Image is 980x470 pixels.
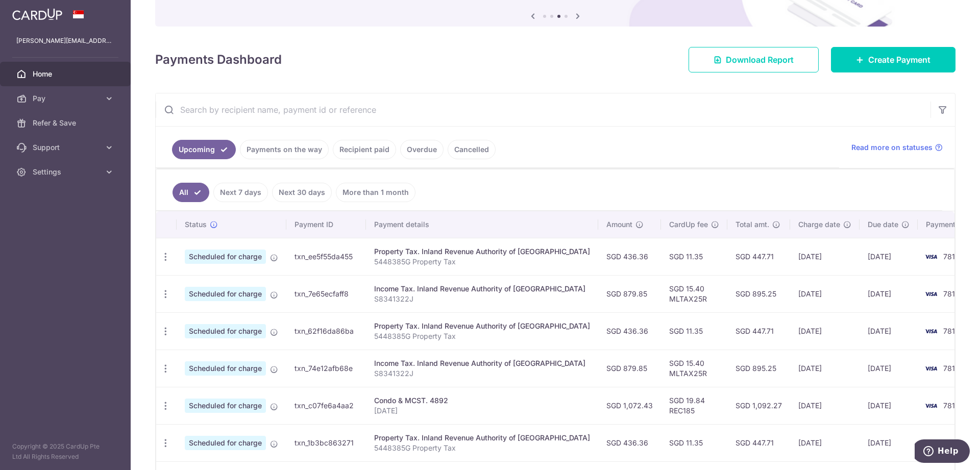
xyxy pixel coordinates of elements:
[374,406,590,416] p: [DATE]
[790,238,860,275] td: [DATE]
[860,387,918,424] td: [DATE]
[868,54,930,66] span: Create Payment
[286,387,366,424] td: txn_c07fe6a4aa2
[286,275,366,312] td: txn_7e65ecfaff8
[831,47,955,72] a: Create Payment
[185,324,266,338] span: Scheduled for charge
[374,395,590,406] div: Condo & MCST. 4892
[33,93,100,104] span: Pay
[336,183,415,202] a: More than 1 month
[860,312,918,350] td: [DATE]
[598,275,661,312] td: SGD 879.85
[185,287,266,301] span: Scheduled for charge
[333,140,396,159] a: Recipient paid
[374,433,590,443] div: Property Tax. Inland Revenue Authority of [GEOGRAPHIC_DATA]
[374,294,590,304] p: S8341322J
[213,183,268,202] a: Next 7 days
[374,443,590,453] p: 5448385G Property Tax
[736,219,769,230] span: Total amt.
[727,350,790,387] td: SGD 895.25
[943,252,960,261] span: 7816
[185,250,266,264] span: Scheduled for charge
[16,36,114,46] p: [PERSON_NAME][EMAIL_ADDRESS][DOMAIN_NAME]
[943,327,960,335] span: 7816
[921,251,941,263] img: Bank Card
[921,437,941,449] img: Bank Card
[598,238,661,275] td: SGD 436.36
[374,257,590,267] p: 5448385G Property Tax
[374,331,590,341] p: 5448385G Property Tax
[12,8,62,20] img: CardUp
[286,350,366,387] td: txn_74e12afb68e
[661,312,727,350] td: SGD 11.35
[374,368,590,379] p: S8341322J
[860,350,918,387] td: [DATE]
[374,321,590,331] div: Property Tax. Inland Revenue Authority of [GEOGRAPHIC_DATA]
[272,183,332,202] a: Next 30 days
[598,350,661,387] td: SGD 879.85
[868,219,898,230] span: Due date
[155,51,282,69] h4: Payments Dashboard
[943,289,960,298] span: 7816
[943,364,960,373] span: 7816
[726,54,794,66] span: Download Report
[366,211,598,238] th: Payment details
[33,69,100,79] span: Home
[240,140,329,159] a: Payments on the way
[661,238,727,275] td: SGD 11.35
[689,47,819,72] a: Download Report
[921,325,941,337] img: Bank Card
[790,424,860,461] td: [DATE]
[400,140,444,159] a: Overdue
[286,424,366,461] td: txn_1b3bc863271
[943,438,960,447] span: 7816
[661,350,727,387] td: SGD 15.40 MLTAX25R
[185,361,266,376] span: Scheduled for charge
[798,219,840,230] span: Charge date
[661,275,727,312] td: SGD 15.40 MLTAX25R
[921,288,941,300] img: Bank Card
[286,312,366,350] td: txn_62f16da86ba
[185,436,266,450] span: Scheduled for charge
[851,142,933,153] span: Read more on statuses
[172,140,236,159] a: Upcoming
[790,350,860,387] td: [DATE]
[598,387,661,424] td: SGD 1,072.43
[606,219,632,230] span: Amount
[156,93,930,126] input: Search by recipient name, payment id or reference
[915,439,970,465] iframe: Opens a widget where you can find more information
[921,362,941,375] img: Bank Card
[185,219,207,230] span: Status
[860,424,918,461] td: [DATE]
[33,142,100,153] span: Support
[598,312,661,350] td: SGD 436.36
[661,424,727,461] td: SGD 11.35
[598,424,661,461] td: SGD 436.36
[921,400,941,412] img: Bank Card
[286,238,366,275] td: txn_ee5f55da455
[33,118,100,128] span: Refer & Save
[943,401,960,410] span: 7816
[185,399,266,413] span: Scheduled for charge
[790,387,860,424] td: [DATE]
[286,211,366,238] th: Payment ID
[727,424,790,461] td: SGD 447.71
[727,238,790,275] td: SGD 447.71
[374,358,590,368] div: Income Tax. Inland Revenue Authority of [GEOGRAPHIC_DATA]
[790,312,860,350] td: [DATE]
[727,275,790,312] td: SGD 895.25
[661,387,727,424] td: SGD 19.84 REC185
[727,312,790,350] td: SGD 447.71
[374,246,590,257] div: Property Tax. Inland Revenue Authority of [GEOGRAPHIC_DATA]
[860,238,918,275] td: [DATE]
[669,219,708,230] span: CardUp fee
[790,275,860,312] td: [DATE]
[727,387,790,424] td: SGD 1,092.27
[173,183,209,202] a: All
[851,142,943,153] a: Read more on statuses
[374,284,590,294] div: Income Tax. Inland Revenue Authority of [GEOGRAPHIC_DATA]
[860,275,918,312] td: [DATE]
[33,167,100,177] span: Settings
[448,140,496,159] a: Cancelled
